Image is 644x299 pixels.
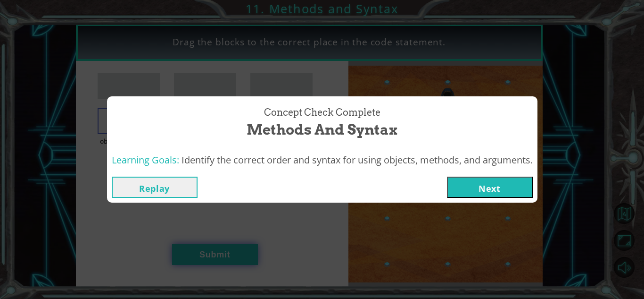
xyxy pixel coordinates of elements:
[264,106,380,120] span: Concept Check Complete
[447,177,533,198] button: Next
[112,177,198,198] button: Replay
[247,120,397,140] span: Methods and Syntax
[112,154,179,166] span: Learning Goals:
[182,154,533,166] span: Identify the correct order and syntax for using objects, methods, and arguments.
